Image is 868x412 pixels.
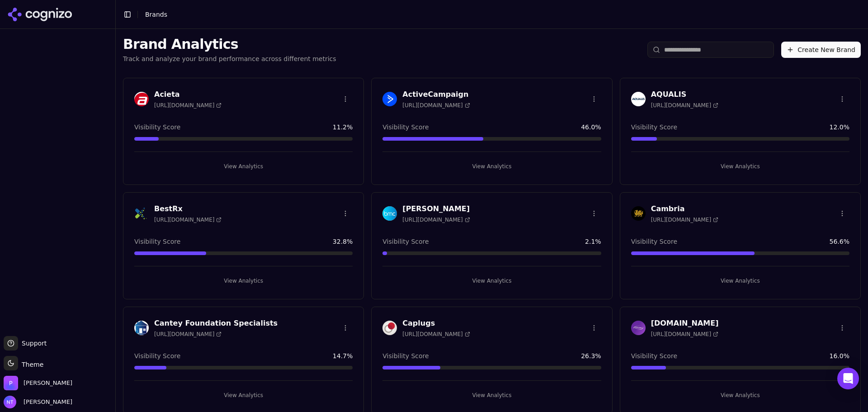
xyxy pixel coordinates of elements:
span: 56.6 % [830,237,849,246]
h3: Caplugs [402,318,470,329]
span: 2.1 % [585,237,601,246]
img: Caplugs [382,321,397,335]
button: View Analytics [134,274,353,288]
span: [URL][DOMAIN_NAME] [651,102,718,109]
h3: [DOMAIN_NAME] [651,318,719,329]
p: Analytics Inspector 1.7.0 [4,4,132,12]
h3: ActiveCampaign [402,89,470,100]
span: 46.0 % [581,123,601,132]
span: Perrill [24,379,72,387]
button: View Analytics [631,159,849,174]
button: View Analytics [631,274,849,288]
span: Brands [145,11,167,18]
button: Open organization switcher [4,376,72,390]
h3: AQUALIS [651,89,718,100]
img: Perrill [4,376,18,390]
span: Visibility Score [631,123,677,132]
span: 14.7 % [333,351,353,360]
span: Visibility Score [134,123,180,132]
img: Cantey Foundation Specialists [134,321,149,335]
a: Enable Validation [4,51,55,58]
img: Cambria [631,206,646,221]
span: Visibility Score [382,123,429,132]
h3: Cantey Foundation Specialists [154,318,278,329]
span: [PERSON_NAME] [20,398,72,406]
span: [URL][DOMAIN_NAME] [402,102,470,109]
span: Support [18,339,47,348]
span: [URL][DOMAIN_NAME] [154,331,222,338]
span: 16.0 % [830,351,849,360]
img: Acieta [134,92,149,106]
span: [URL][DOMAIN_NAME] [651,331,718,338]
button: View Analytics [134,159,353,174]
span: 11.2 % [333,123,353,132]
button: View Analytics [134,388,353,403]
button: Open user button [4,396,72,408]
button: View Analytics [382,388,601,403]
p: Track and analyze your brand performance across different metrics [123,54,336,63]
span: [URL][DOMAIN_NAME] [154,216,222,223]
button: View Analytics [631,388,849,403]
button: View Analytics [382,159,601,174]
button: View Analytics [382,274,601,288]
span: [URL][DOMAIN_NAME] [402,331,470,338]
span: Visibility Score [134,351,180,360]
img: Bishop-McCann [382,206,397,221]
abbr: Enabling validation will send analytics events to the Bazaarvoice validation service. If an event... [4,51,55,58]
span: Visibility Score [631,351,677,360]
h5: Bazaarvoice Analytics content is not detected on this page. [4,22,132,36]
button: Create New Brand [781,42,861,58]
img: Cars.com [631,321,646,335]
span: [URL][DOMAIN_NAME] [402,216,470,223]
h3: BestRx [154,204,222,214]
span: Visibility Score [631,237,677,246]
h1: Brand Analytics [123,36,336,52]
img: ActiveCampaign [382,92,397,106]
span: 12.0 % [830,123,849,132]
h3: Cambria [651,204,718,214]
span: [URL][DOMAIN_NAME] [154,102,222,109]
div: Open Intercom Messenger [837,368,859,389]
img: Nate Tower [4,396,16,408]
img: AQUALIS [631,92,646,106]
span: Theme [18,361,43,368]
span: Visibility Score [382,237,429,246]
img: BestRx [134,206,149,221]
span: 26.3 % [581,351,601,360]
span: Visibility Score [382,351,429,360]
h3: Acieta [154,89,222,100]
h3: [PERSON_NAME] [402,204,470,214]
span: [URL][DOMAIN_NAME] [651,216,718,223]
span: Visibility Score [134,237,180,246]
span: 32.8 % [333,237,353,246]
nav: breadcrumb [145,10,167,19]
